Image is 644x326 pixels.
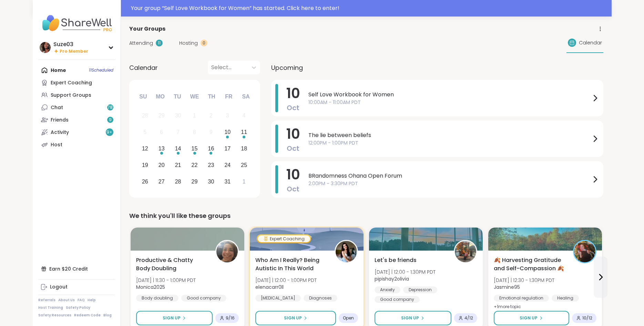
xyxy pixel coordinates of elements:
span: [DATE] | 12:30 - 1:30PM PDT [494,277,554,284]
a: About Us [58,298,75,303]
span: Open [343,315,354,321]
div: Fr [221,89,236,104]
a: FAQ [78,298,85,303]
div: Not available Saturday, October 4th, 2025 [237,108,252,123]
span: The lie between beliefs [308,131,591,139]
div: 20 [159,160,165,170]
a: Host Training [38,305,63,310]
div: Your group “ Self Love Workbook for Women ” has started. Click here to enter! [131,4,607,12]
a: Chat78 [38,101,115,114]
img: elenacarr0ll [336,241,357,262]
div: Sa [238,89,253,104]
span: Pro Member [60,49,88,54]
div: Choose Monday, October 13th, 2025 [154,141,169,156]
span: 78 [108,105,113,111]
span: 10 / 12 [582,315,592,321]
div: Good company [181,295,226,302]
div: 29 [192,177,198,186]
div: 19 [142,160,148,170]
span: BRandomness Ohana Open Forum [308,172,591,180]
span: [DATE] | 12:00 - 1:30PM PDT [375,269,436,275]
b: elenacarr0ll [255,284,284,291]
div: Support Groups [51,92,91,99]
span: Let's be friends [375,256,417,264]
div: 25 [241,160,247,170]
div: 1 [243,177,246,186]
div: Diagnoses [304,295,337,302]
div: 1 [193,111,196,120]
div: Not available Monday, October 6th, 2025 [154,125,169,140]
div: 10 [224,127,231,137]
div: 4 [243,111,246,120]
b: Jasmine95 [494,284,520,291]
span: 9 / 16 [226,315,235,321]
div: Not available Sunday, October 5th, 2025 [138,125,153,140]
div: 30 [208,177,214,186]
div: 13 [159,144,165,153]
div: Choose Wednesday, October 22nd, 2025 [187,158,202,172]
span: [DATE] | 11:30 - 1:00PM PDT [136,277,196,284]
div: Not available Tuesday, September 30th, 2025 [171,108,185,123]
a: Activity9+ [38,126,115,138]
a: Redeem Code [74,313,101,318]
div: Choose Tuesday, October 14th, 2025 [171,141,185,156]
span: 10 [286,124,300,144]
span: Who Am I Really? Being Autistic In This World [255,256,327,273]
div: 14 [175,144,181,153]
div: Not available Thursday, October 2nd, 2025 [204,108,218,123]
span: Calendar [579,39,602,46]
div: Choose Monday, October 20th, 2025 [154,158,169,172]
div: Choose Thursday, October 23rd, 2025 [204,158,218,172]
div: We think you'll like these groups [129,211,603,221]
div: Activity [51,129,69,136]
span: Upcoming [271,63,303,72]
div: 29 [159,111,165,120]
span: 2:00PM - 3:30PM PDT [308,180,591,187]
span: [DATE] | 12:00 - 1:00PM PDT [255,277,317,284]
div: Good company [375,296,420,303]
a: Safety Resources [38,313,71,318]
div: Expert Coaching [258,235,310,242]
a: Host [38,138,115,151]
div: 3 [226,111,229,120]
div: 7 [176,127,180,137]
div: Choose Sunday, October 19th, 2025 [138,158,153,172]
img: Jasmine95 [574,241,595,262]
img: pipishay2olivia [455,241,476,262]
div: 11 [156,40,163,46]
button: Sign Up [136,311,213,325]
div: 24 [224,160,231,170]
div: Emotional regulation [494,295,549,302]
div: 23 [208,160,214,170]
div: Choose Sunday, October 12th, 2025 [138,141,153,156]
span: Hosting [179,40,198,47]
a: Referrals [38,298,55,303]
div: 9 [209,127,213,137]
a: Expert Coaching [38,76,115,89]
div: Anxiety [375,286,400,293]
div: 31 [224,177,231,186]
div: Th [204,89,219,104]
div: Choose Saturday, November 1st, 2025 [237,174,252,189]
span: Attending [129,40,153,47]
a: Friends9 [38,114,115,126]
span: Productive & Chatty Body Doubling [136,256,208,273]
span: Sign Up [401,315,419,321]
div: Not available Wednesday, October 1st, 2025 [187,108,202,123]
a: Help [88,298,96,303]
div: 18 [241,144,247,153]
div: Healing [552,295,579,302]
div: 27 [159,177,165,186]
button: Sign Up [255,311,336,325]
span: 9 [109,117,112,123]
div: 2 [209,111,213,120]
div: 5 [143,127,146,137]
button: Sign Up [494,311,569,325]
span: Sign Up [520,315,538,321]
div: Choose Thursday, October 16th, 2025 [204,141,218,156]
div: Choose Sunday, October 26th, 2025 [138,174,153,189]
div: Host [51,141,62,148]
div: Su [135,89,151,104]
span: 9 + [106,129,112,135]
div: Not available Sunday, September 28th, 2025 [138,108,153,123]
